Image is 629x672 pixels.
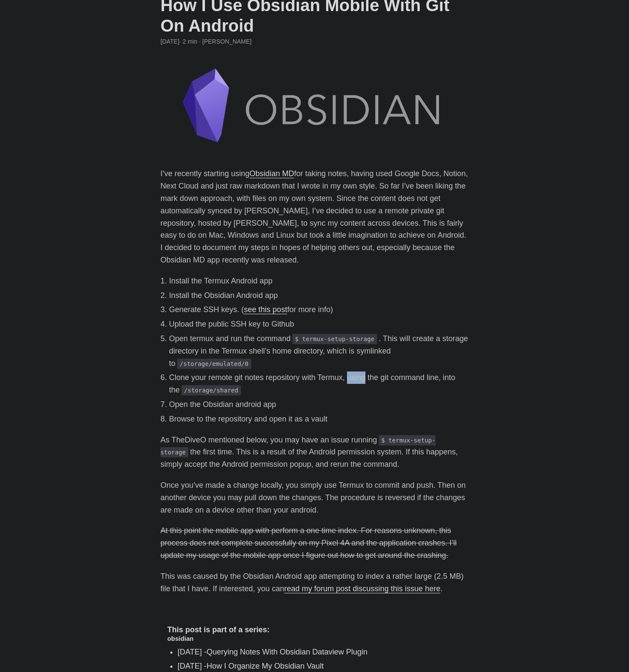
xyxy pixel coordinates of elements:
h4: This post is part of a series: [167,625,462,635]
p: I’ve recently starting using for taking notes, having used Google Docs, Notion, Next Cloud and ju... [160,168,469,266]
div: · 2 min · [PERSON_NAME] [160,37,469,46]
li: Generate SSH keys. ( for more info) [169,304,469,316]
li: Browse to the repository and open it as a vault [169,413,469,425]
a: Querying Notes With Obsidian Dataview Plugin [207,648,368,656]
a: How I Organize My Obsidian Vault [207,662,324,670]
p: Once you’ve made a change locally, you simply use Termux to commit and push. Then on another devi... [160,479,469,516]
p: This was caused by the Obsidian Android app attempting to index a rather large (2.5 MB) file that... [160,570,469,595]
a: read my forum post discussing this issue here [284,584,440,593]
li: Install the Obsidian Android app [169,289,469,302]
del: At this point the mobile app with perform a one time index. For reasons unknown, this process doe... [160,526,457,560]
code: /storage/shared [181,385,241,395]
p: As TheDiveO mentioned below, you may have an issue running the first time. This is a result of th... [160,434,469,471]
a: Obsidian MD [249,169,294,178]
code: /storage/emulated/0 [177,359,251,369]
a: see this post [244,305,287,314]
a: obsidian [167,635,193,642]
li: Clone your remote git notes repository with Termux, using the git command line, into the [169,371,469,396]
span: 2021-07-13 00:00:00 +0000 UTC [160,37,179,46]
li: Upload the public SSH key to Github [169,318,469,330]
li: Install the Termux Android app [169,275,469,287]
li: Open termux and run the command . This will create a storage directory in the Termux shell’s home... [169,333,469,369]
li: [DATE] - [178,646,462,658]
li: Open the Obsidian android app [169,398,469,411]
code: $ termux-setup-storage [292,334,377,344]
